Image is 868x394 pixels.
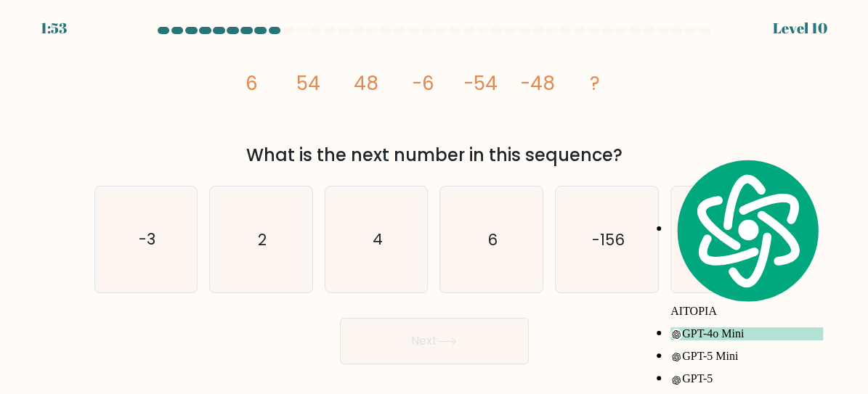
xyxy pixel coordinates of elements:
[41,17,67,39] div: 1:53
[670,329,682,340] img: gpt-black.svg
[258,229,267,250] text: 2
[670,156,823,305] img: logo.svg
[139,229,155,250] text: -3
[590,70,600,97] tspan: ?
[353,70,378,97] tspan: 48
[245,70,257,97] tspan: 6
[373,229,383,250] text: 4
[296,70,320,97] tspan: 54
[773,17,827,39] div: Level 10
[463,70,498,97] tspan: -54
[520,70,555,97] tspan: -48
[670,372,823,385] div: GPT-5
[670,327,823,340] div: GPT-4o Mini
[412,70,434,97] tspan: -6
[670,350,823,363] div: GPT-5 Mini
[487,229,498,250] text: 6
[670,156,823,318] div: AITOPIA
[103,142,766,168] div: What is the next number in this sequence?
[591,229,624,250] text: -156
[670,351,682,363] img: gpt-black.svg
[340,318,529,364] button: Next
[670,374,682,386] img: gpt-black.svg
